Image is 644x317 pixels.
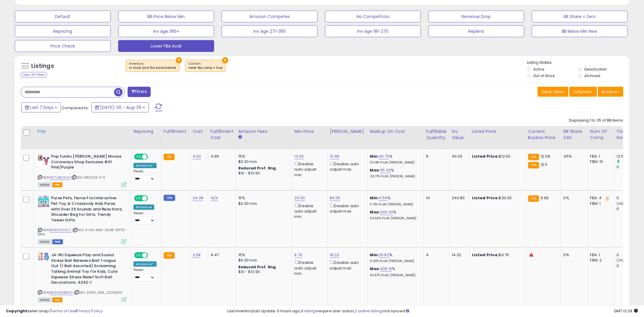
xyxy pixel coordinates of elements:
[325,25,421,37] button: Inv Age 181-270
[472,154,521,159] div: $12.50
[573,89,592,95] span: Columns
[38,154,126,187] div: ASIN:
[118,25,214,37] button: Inv Age 365+
[118,40,214,52] button: Lower FBA Avail
[380,266,392,272] a: 208.10
[295,161,323,178] div: Disable auto adjust min
[534,67,544,72] label: Active
[295,202,323,220] div: Disable auto adjust min
[100,104,142,110] span: [DATE]-30 - Aug-05
[128,87,151,97] button: Filters
[193,252,201,258] a: 3.58
[211,154,231,159] div: 4.99
[147,253,157,258] span: OFF
[222,11,318,22] button: Amazon Competes
[569,118,623,123] div: Displaying 1 to 25 of 88 items
[330,259,363,271] div: Disable auto adjust max
[134,268,157,281] div: Preset:
[238,154,287,159] div: 15%
[238,128,290,135] div: Amazon Fees
[164,195,175,201] small: FBM
[426,128,447,141] div: Fulfillable Quantity
[367,126,424,149] th: The percentage added to the cost of goods (COGS) that forms the calculator for Min & Max prices.
[370,266,380,272] b: Max:
[538,87,568,97] button: Save View
[51,308,76,314] a: Terms of Use
[590,252,610,258] div: FBA: 1
[370,259,419,263] p: 9.90% Profit [PERSON_NAME]
[295,153,304,159] a: 12.50
[370,167,380,173] b: Max:
[135,154,142,159] span: ON
[164,154,175,160] small: FBA
[598,87,623,97] button: Actions
[617,263,641,269] div: 0
[325,11,421,22] button: No Competitors
[295,128,325,135] div: Min Price
[370,154,419,165] div: %
[6,308,103,314] div: seller snap | |
[472,252,499,258] b: Listed Price:
[370,195,379,201] b: Min:
[541,153,550,159] span: 12.08
[134,163,157,168] div: Amazon AI *
[238,195,287,201] div: 15%
[564,154,583,159] div: 45%
[532,25,628,37] button: BB Below Min New
[330,128,365,135] div: [PERSON_NAME]
[38,228,126,236] span: | SKU: A-OA-AMZ-24.38-101721-MFN
[528,154,539,160] small: FBA
[238,135,242,140] small: Amazon Fees.
[38,239,51,244] span: All listings currently available for purchase on Amazon
[38,195,126,244] div: ASIN:
[379,195,387,201] a: 4.59
[541,195,549,201] span: 9.99
[295,195,305,201] a: 30.00
[164,252,175,259] small: FBA
[238,166,277,171] b: Reduced Prof. Rng.
[426,252,445,258] div: 4
[38,182,51,187] span: All listings currently available for purchase on Amazon
[50,175,70,180] a: B07LB8HHJR
[52,182,62,187] span: FBA
[569,87,597,97] button: Columns
[51,252,123,287] b: JA-RU Squeeze Play and Sound Stress Ball Relievers Ball Tongue Out (1 Ball Assorted) Screaming Ta...
[590,258,610,263] div: FBM: 2
[528,195,539,202] small: FBA
[15,11,111,22] button: Default
[134,262,157,267] div: Amazon AI *
[380,209,393,215] a: 200.00
[370,209,380,215] b: Max:
[330,161,363,172] div: Disable auto adjust max
[379,153,389,159] a: 40.75
[614,308,638,314] span: 2025-08-13 13:29 GMT
[238,171,287,176] div: $10 - $10.90
[370,252,419,263] div: %
[135,196,142,201] span: ON
[370,216,419,220] p: 56.66% Profit [PERSON_NAME]
[50,290,73,295] a: B0944WBM63
[584,73,600,78] label: Archived
[238,269,287,274] div: $10 - $10.90
[472,153,499,159] b: Listed Price:
[452,195,465,201] div: 243.80
[617,154,641,159] div: 12.5
[77,308,103,314] a: Privacy Policy
[528,162,539,169] small: FBA
[370,161,419,165] p: 13.04% Profit [PERSON_NAME]
[38,252,50,261] img: 41iq4TeyJYS._SL40_.jpg
[193,195,204,201] a: 24.38
[370,273,419,277] p: 40.87% Profit [PERSON_NAME]
[15,25,111,37] button: Repricing
[590,195,610,201] div: FBA: 4
[370,266,419,277] div: %
[147,196,157,201] span: OFF
[330,202,363,214] div: Disable auto adjust max
[129,66,176,70] div: in stock and fba backordered
[36,128,129,135] div: Title
[51,154,123,172] b: Pop Funko [PERSON_NAME] Mouse Colorways Shop Exclusive #01 Pink/Purple
[62,105,89,111] span: Compared to:
[528,128,559,141] div: Current Buybox Price
[295,259,323,276] div: Disable auto adjust min
[584,67,606,72] label: Deactivated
